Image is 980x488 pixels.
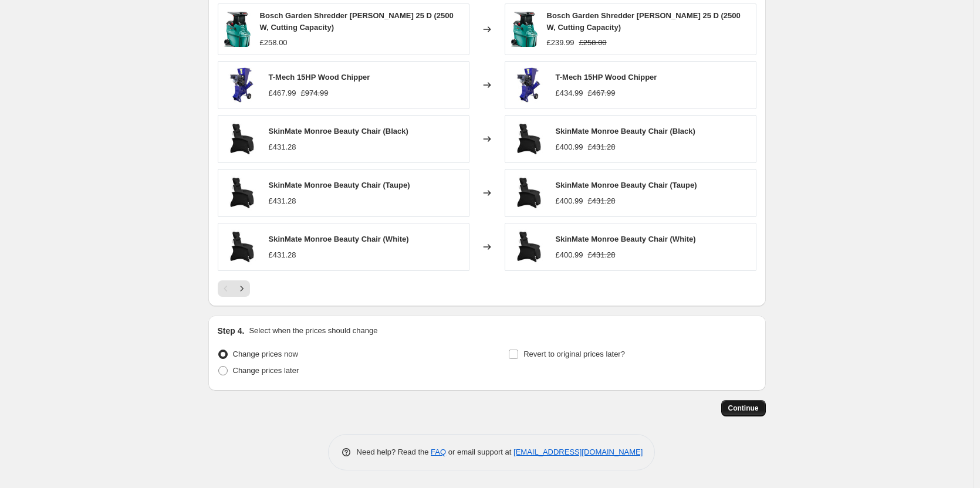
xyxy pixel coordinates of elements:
[234,280,250,297] button: Next
[721,400,766,416] button: Continue
[556,73,657,82] span: T-Mech 15HP Wood Chipper
[588,87,616,99] strike: £467.99
[588,141,616,153] strike: £431.28
[224,121,259,157] img: 7002_80x.webp
[269,73,370,82] span: T-Mech 15HP Wood Chipper
[269,181,410,189] span: SkinMate Monroe Beauty Chair (Taupe)
[218,280,250,297] nav: Pagination
[269,127,408,135] span: SkinMate Monroe Beauty Chair (Black)
[556,181,697,189] span: SkinMate Monroe Beauty Chair (Taupe)
[513,448,643,456] a: [EMAIL_ADDRESS][DOMAIN_NAME]
[588,249,616,261] strike: £431.28
[224,229,259,265] img: 7002_80x.webp
[556,249,583,261] div: £400.99
[269,235,409,243] span: SkinMate Monroe Beauty Chair (White)
[249,325,377,337] p: Select when the prices should change
[224,12,251,47] img: 61w2l0UXTHL._AC_SX522_80x.jpg
[556,127,695,135] span: SkinMate Monroe Beauty Chair (Black)
[588,195,616,207] strike: £431.28
[511,229,546,265] img: 7002_80x.webp
[547,37,575,49] div: £239.99
[233,366,299,375] span: Change prices later
[269,195,296,207] div: £431.28
[446,448,513,456] span: or email support at
[431,448,446,456] a: FAQ
[556,87,583,99] div: £434.99
[224,175,259,211] img: 7002_80x.webp
[511,175,546,211] img: 7002_80x.webp
[523,350,625,358] span: Revert to original prices later?
[556,195,583,207] div: £400.99
[556,235,696,243] span: SkinMate Monroe Beauty Chair (White)
[233,350,298,358] span: Change prices now
[260,37,288,49] div: £258.00
[511,12,538,47] img: 61w2l0UXTHL._AC_SX522_80x.jpg
[556,141,583,153] div: £400.99
[511,67,546,103] img: 24308-001-1-2nd-2025-01-17-41873_80x.jpg
[511,121,546,157] img: 7002_80x.webp
[269,87,296,99] div: £467.99
[357,448,431,456] span: Need help? Read the
[579,37,607,49] strike: £258.00
[269,141,296,153] div: £431.28
[728,404,759,413] span: Continue
[547,11,741,32] span: Bosch Garden Shredder [PERSON_NAME] 25 D (2500 W, Cutting Capacity)
[301,87,329,99] strike: £974.99
[224,67,259,103] img: 24308-001-1-2nd-2025-01-17-41873_80x.jpg
[269,249,296,261] div: £431.28
[218,325,245,337] h2: Step 4.
[260,11,454,32] span: Bosch Garden Shredder [PERSON_NAME] 25 D (2500 W, Cutting Capacity)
